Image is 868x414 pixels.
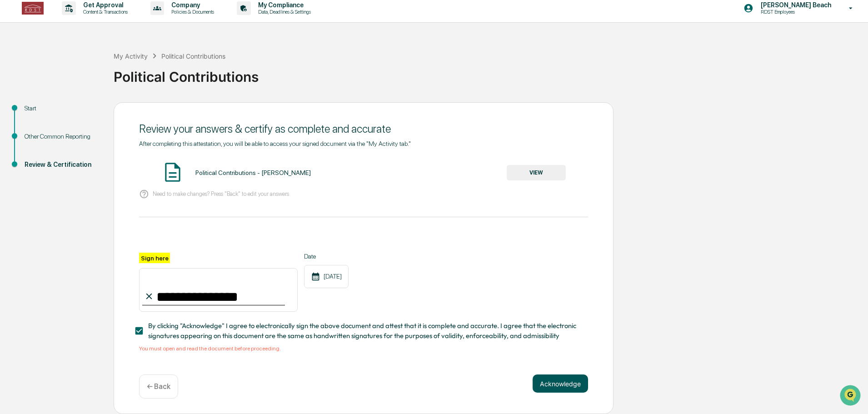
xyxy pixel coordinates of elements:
[148,321,581,341] span: By clicking "Acknowledge" I agree to electronically sign the above document and attest that it is...
[139,253,170,263] label: Sign here
[9,70,25,86] img: 1746055101610-c473b297-6a78-478c-a979-82029cc54cd1
[251,9,315,15] p: Data, Deadlines & Settings
[839,384,863,409] iframe: Open customer support
[753,9,836,15] p: RDST Employees
[155,72,165,83] button: Start new chat
[75,115,113,124] span: Attestations
[304,253,349,260] label: Date
[147,382,170,391] p: ← Back
[66,115,73,123] div: 🗄️
[164,9,219,15] p: Policies & Documents
[753,1,836,9] p: [PERSON_NAME] Beach
[5,128,61,145] a: 🔎Data Lookup
[304,265,349,288] div: [DATE]
[164,1,219,9] p: Company
[31,70,149,79] div: Start new chat
[114,61,863,85] div: Political Contributions
[251,1,315,9] p: My Compliance
[25,132,99,141] div: Other Common Reporting
[139,345,588,352] div: You must open and read the document before proceeding.
[195,169,311,176] div: Political Contributions - [PERSON_NAME]
[62,111,116,127] a: 🗄️Attestations
[9,19,165,34] p: How can we help?
[18,115,59,124] span: Preclearance
[18,132,57,141] span: Data Lookup
[139,122,588,135] div: Review your answers & certify as complete and accurate
[533,374,588,393] button: Acknowledge
[22,2,44,15] img: logo
[9,115,16,123] div: 🖐️
[76,1,132,9] p: Get Approval
[64,154,110,161] a: Powered byPylon
[31,79,115,86] div: We're available if you need us!
[139,140,411,147] span: After completing this attestation, you will be able to access your signed document via the "My Ac...
[25,104,99,113] div: Start
[153,190,289,197] p: Need to make changes? Press "Back" to edit your answers
[90,154,110,161] span: Pylon
[76,9,132,15] p: Content & Transactions
[9,133,16,140] div: 🔎
[507,165,566,180] button: VIEW
[5,111,62,127] a: 🖐️Preclearance
[114,52,148,60] div: My Activity
[161,161,184,184] img: Document Icon
[25,160,99,170] div: Review & Certification
[161,52,225,60] div: Political Contributions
